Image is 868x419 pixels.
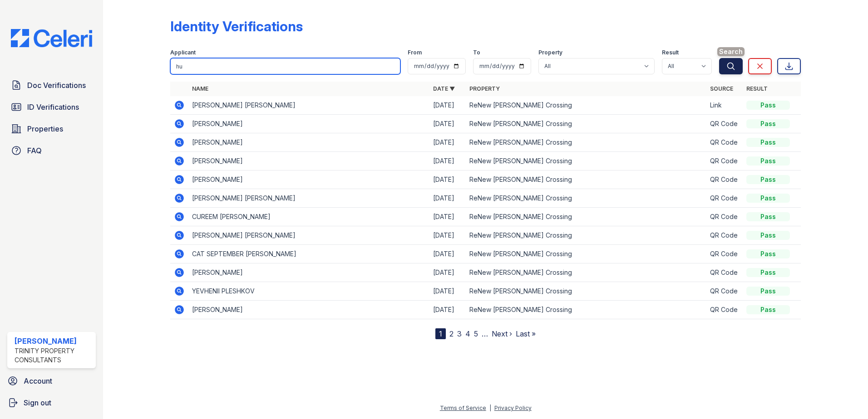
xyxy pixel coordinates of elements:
[429,171,466,189] td: [DATE]
[706,189,743,208] td: QR Code
[717,47,745,56] span: Search
[24,397,51,408] span: Sign out
[492,329,512,338] a: Next ›
[746,287,790,296] div: Pass
[746,101,790,110] div: Pass
[4,394,99,412] a: Sign out
[466,282,707,301] td: ReNew [PERSON_NAME] Crossing
[15,336,92,346] div: [PERSON_NAME]
[489,404,491,411] div: |
[408,49,422,56] label: From
[466,115,707,133] td: ReNew [PERSON_NAME] Crossing
[746,119,790,128] div: Pass
[482,328,488,339] span: …
[706,208,743,226] td: QR Code
[429,301,466,319] td: [DATE]
[706,301,743,319] td: QR Code
[706,115,743,133] td: QR Code
[429,245,466,263] td: [DATE]
[433,85,455,92] a: Date ▼
[188,96,429,115] td: [PERSON_NAME] [PERSON_NAME]
[429,226,466,245] td: [DATE]
[746,231,790,240] div: Pass
[710,85,733,92] a: Source
[170,49,196,56] label: Applicant
[188,133,429,152] td: [PERSON_NAME]
[27,123,63,134] span: Properties
[466,263,707,282] td: ReNew [PERSON_NAME] Crossing
[7,120,96,138] a: Properties
[474,329,478,338] a: 5
[706,263,743,282] td: QR Code
[494,404,532,411] a: Privacy Policy
[188,263,429,282] td: [PERSON_NAME]
[7,76,96,94] a: Doc Verifications
[4,372,99,390] a: Account
[706,96,743,115] td: Link
[746,194,790,203] div: Pass
[188,226,429,245] td: [PERSON_NAME] [PERSON_NAME]
[706,226,743,245] td: QR Code
[435,328,446,339] div: 1
[440,404,486,411] a: Terms of Service
[746,85,768,92] a: Result
[188,152,429,171] td: [PERSON_NAME]
[27,102,79,112] span: ID Verifications
[466,226,707,245] td: ReNew [PERSON_NAME] Crossing
[27,80,86,91] span: Doc Verifications
[449,329,454,338] a: 2
[7,141,96,160] a: FAQ
[469,85,500,92] a: Property
[466,208,707,226] td: ReNew [PERSON_NAME] Crossing
[188,115,429,133] td: [PERSON_NAME]
[538,49,562,56] label: Property
[473,49,480,56] label: To
[27,145,42,156] span: FAQ
[192,85,208,92] a: Name
[466,152,707,171] td: ReNew [PERSON_NAME] Crossing
[429,115,466,133] td: [DATE]
[429,152,466,171] td: [DATE]
[429,96,466,115] td: [DATE]
[429,189,466,208] td: [DATE]
[746,212,790,221] div: Pass
[466,189,707,208] td: ReNew [PERSON_NAME] Crossing
[662,49,679,56] label: Result
[706,171,743,189] td: QR Code
[15,346,92,365] div: Trinity Property Consultants
[719,58,743,74] button: Search
[466,245,707,263] td: ReNew [PERSON_NAME] Crossing
[706,245,743,263] td: QR Code
[429,263,466,282] td: [DATE]
[706,133,743,152] td: QR Code
[429,208,466,226] td: [DATE]
[466,171,707,189] td: ReNew [PERSON_NAME] Crossing
[24,375,52,386] span: Account
[429,282,466,301] td: [DATE]
[706,282,743,301] td: QR Code
[746,268,790,277] div: Pass
[188,282,429,301] td: YEVHENII PLESHKOV
[516,329,536,338] a: Last »
[188,208,429,226] td: CUREEM [PERSON_NAME]
[746,249,790,258] div: Pass
[466,301,707,319] td: ReNew [PERSON_NAME] Crossing
[706,152,743,171] td: QR Code
[746,138,790,147] div: Pass
[429,133,466,152] td: [DATE]
[466,133,707,152] td: ReNew [PERSON_NAME] Crossing
[188,301,429,319] td: [PERSON_NAME]
[746,156,790,166] div: Pass
[746,305,790,314] div: Pass
[170,18,303,34] div: Identity Verifications
[457,329,462,338] a: 3
[188,189,429,208] td: [PERSON_NAME] [PERSON_NAME]
[188,245,429,263] td: CAT SEPTEMBER [PERSON_NAME]
[466,96,707,115] td: ReNew [PERSON_NAME] Crossing
[170,58,400,74] input: Search by name or phone number
[188,171,429,189] td: [PERSON_NAME]
[746,175,790,184] div: Pass
[465,329,470,338] a: 4
[7,98,96,116] a: ID Verifications
[4,29,99,47] img: CE_Logo_Blue-a8612792a0a2168367f1c8372b55b34899dd931a85d93a1a3d3e32e68fde9ad4.png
